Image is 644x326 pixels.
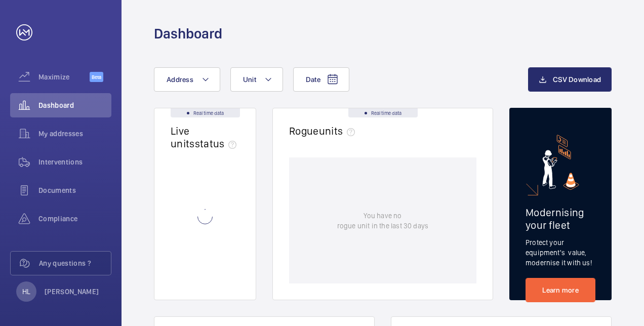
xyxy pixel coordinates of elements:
span: Interventions [38,157,111,167]
p: HL [22,287,30,297]
span: Documents [38,185,111,195]
span: My addresses [38,129,111,139]
span: Unit [243,75,256,84]
span: Compliance [38,214,111,224]
p: You have no rogue unit in the last 30 days [337,211,428,231]
span: Dashboard [38,100,111,110]
button: Address [154,67,220,92]
button: CSV Download [528,67,612,92]
h1: Dashboard [154,24,222,43]
span: Address [167,75,193,84]
p: [PERSON_NAME] [45,287,99,297]
span: units [319,125,359,137]
div: Real time data [348,108,418,117]
span: Date [306,75,320,84]
p: Protect your equipment's value, modernise it with us! [526,237,595,268]
h2: Modernising your fleet [526,206,595,231]
h2: Live units [171,125,240,150]
img: marketing-card.svg [542,135,579,190]
span: CSV Download [553,75,601,84]
span: Any questions ? [39,258,111,268]
a: Learn more [526,278,595,302]
span: Beta [90,72,103,82]
span: status [195,137,241,150]
button: Unit [230,67,283,92]
button: Date [293,67,349,92]
span: Maximize [38,72,90,82]
h2: Rogue [289,125,359,137]
div: Real time data [171,108,240,117]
